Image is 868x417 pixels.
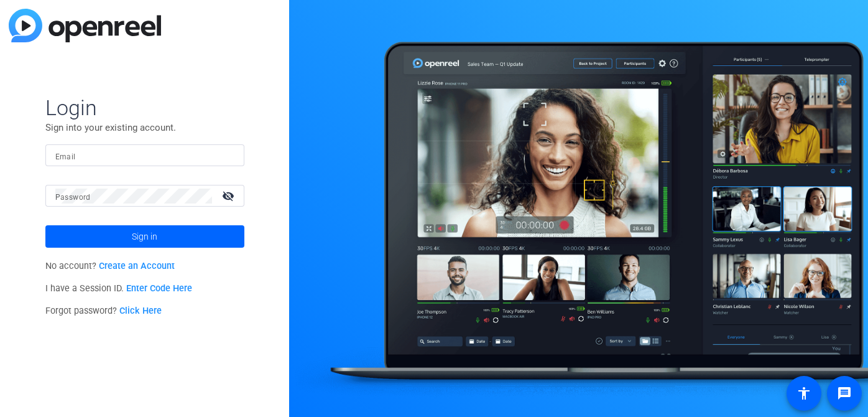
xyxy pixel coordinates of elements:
span: I have a Session ID. [45,283,193,294]
a: Create an Account [99,261,175,271]
mat-label: Password [55,193,91,202]
input: Enter Email Address [55,148,234,163]
button: Sign in [45,225,244,248]
img: blue-gradient.svg [9,9,161,42]
a: Click Here [119,306,162,316]
mat-icon: accessibility [796,386,811,401]
mat-icon: visibility_off [215,187,244,205]
mat-icon: message [837,386,852,401]
span: Forgot password? [45,306,162,316]
span: Sign in [132,221,157,252]
a: Enter Code Here [126,283,192,294]
mat-label: Email [55,152,76,161]
span: No account? [45,261,175,271]
p: Sign into your existing account. [45,121,244,134]
span: Login [45,95,244,121]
